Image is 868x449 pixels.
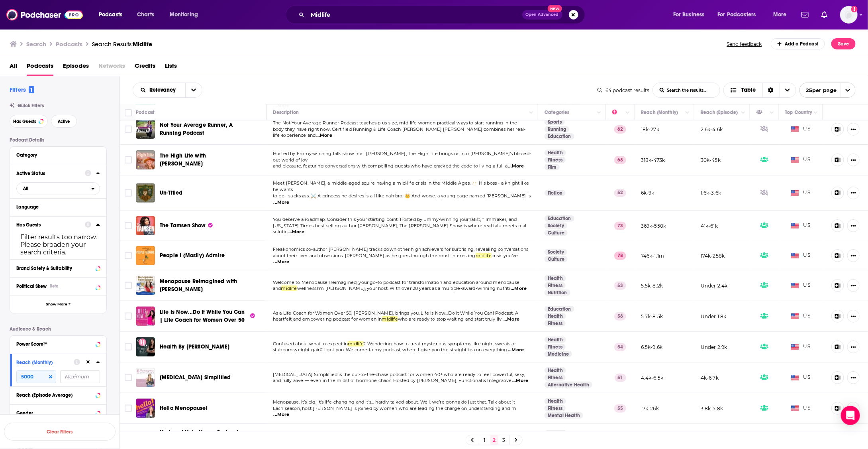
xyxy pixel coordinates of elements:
[545,382,592,388] a: Alternative Health
[847,154,860,166] button: Show More Button
[545,157,566,163] a: Fitness
[545,164,560,170] a: Film
[771,38,825,49] a: Add a Podcast
[160,374,231,382] a: [MEDICAL_DATA] Simplified
[718,9,756,20] span: For Podcasters
[545,190,566,196] a: Fiction
[614,125,626,133] p: 62
[545,215,574,222] a: Education
[160,278,237,293] span: Menopause Reimagined with [PERSON_NAME]
[756,108,768,117] div: Has Guests
[545,367,566,374] a: Health
[160,222,213,230] a: The Tamsen Show
[831,38,856,49] button: Save
[16,281,100,291] button: Political SkewBeta
[136,307,155,326] img: Life Is Now...Do It While You Can | Life Coach for Women Over 50
[476,253,492,258] span: midlife
[614,404,626,412] p: 55
[160,343,229,351] a: Health By [PERSON_NAME]
[160,222,206,229] span: The Tamsen Show
[800,84,837,96] span: 25 per page
[16,150,100,160] button: Category
[125,126,132,133] span: Toggle select row
[545,289,570,296] a: Nutrition
[16,360,69,365] div: Reach (Monthly)
[614,189,626,197] p: 52
[701,405,723,412] p: 3.8k-5.8k
[16,341,93,347] div: Power Score™
[847,402,860,415] button: Show More Button
[273,253,476,258] span: about their lives and obsessions. [PERSON_NAME] as he goes through the most interesting
[136,276,155,295] img: Menopause Reimagined with Andrea Donsky
[99,9,122,20] span: Podcasts
[27,59,53,76] span: Podcasts
[29,86,34,93] span: 1
[500,435,508,445] a: 3
[614,222,626,230] p: 73
[847,310,860,323] button: Show More Button
[701,223,718,229] p: 41k-61k
[125,222,132,229] span: Toggle select row
[614,282,626,289] p: 53
[641,157,665,163] p: 318k-473k
[160,152,206,167] span: The High Life with [PERSON_NAME]
[137,9,154,20] span: Charts
[16,408,100,418] button: Gender
[851,6,858,12] svg: Add a profile image
[273,316,382,322] span: heartfelt and empowering podcast for women in
[382,316,398,322] span: midlife
[16,357,74,367] button: Reach (Monthly)
[125,343,132,351] span: Toggle select row
[16,233,100,256] div: Filter results too narrow. Please broaden your search criteria.
[136,183,155,203] img: Un-Titled
[545,275,566,282] a: Health
[614,312,626,320] p: 56
[16,204,95,210] div: Language
[16,263,100,273] button: Brand Safety & Suitability
[308,8,522,21] input: Search podcasts, credits, & more...
[46,302,67,307] span: Show More
[545,405,566,412] a: Fitness
[526,13,559,17] span: Open Advanced
[273,372,525,377] span: [MEDICAL_DATA] Simplified is the cut-to-the-chase podcast for women 40+ who are ready to feel pow...
[791,404,811,412] span: US
[281,286,297,291] span: midlife
[50,284,59,289] div: Beta
[847,279,860,292] button: Show More Button
[160,278,255,293] a: Menopause Reimagined with [PERSON_NAME]
[545,249,567,255] a: Society
[160,252,225,259] span: People I (Mostly) Admire
[798,8,812,22] a: Show notifications dropdown
[545,108,569,117] div: Categories
[98,59,125,76] span: Networks
[847,123,860,136] button: Show More Button
[274,259,290,265] span: ...More
[293,6,593,24] div: Search podcasts, credits, & more...
[273,193,531,199] span: to be - sucks ass. ⚔️ A princess he desires is all like nah bro. 👑 And worse, a young page named ...
[16,339,100,349] button: Power Score™
[135,59,155,76] span: Credits
[133,87,185,93] button: open menu
[136,120,155,139] img: Not Your Average Runner, A Running Podcast
[56,40,82,48] h3: Podcasts
[847,187,860,199] button: Show More Button
[641,374,664,381] p: 4.4k-6.5k
[847,371,860,384] button: Show More Button
[16,182,100,195] h2: filter dropdown
[615,374,626,382] p: 51
[185,83,202,97] button: open menu
[160,152,246,168] a: The High Life with [PERSON_NAME]
[545,150,566,156] a: Health
[16,222,80,228] div: Has Guests
[545,306,574,312] a: Education
[598,87,649,93] div: 64 podcast results
[623,108,633,118] button: Column Actions
[288,229,304,235] span: ...More
[136,368,155,387] img: Perimenopause Simplified
[58,119,70,124] span: Active
[160,374,231,381] span: [MEDICAL_DATA] Simplified
[847,219,860,232] button: Show More Button
[504,316,519,323] span: ...More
